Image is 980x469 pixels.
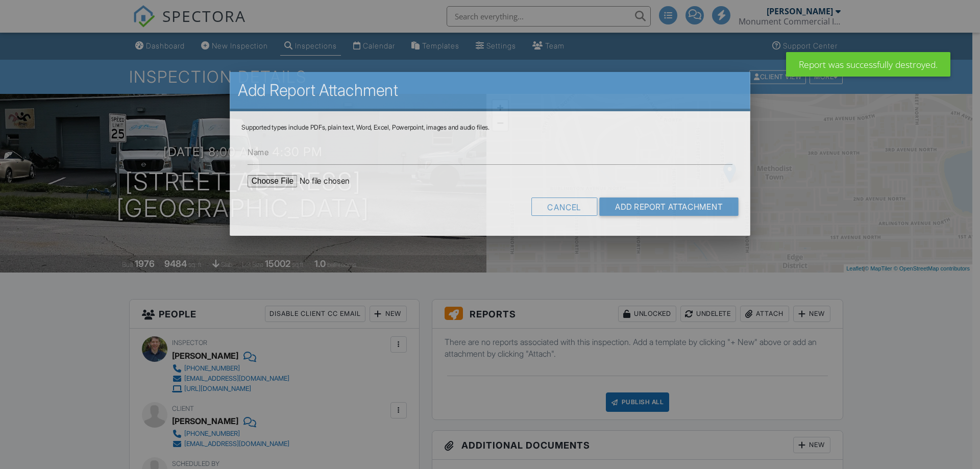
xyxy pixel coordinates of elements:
div: Report was successfully destroyed. [786,52,950,77]
input: Add Report Attachment [599,198,739,216]
h2: Add Report Attachment [238,80,743,101]
div: Cancel [531,198,597,216]
label: Name [248,146,269,158]
div: Supported types include PDFs, plain text, Word, Excel, Powerpoint, images and audio files. [241,124,738,132]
